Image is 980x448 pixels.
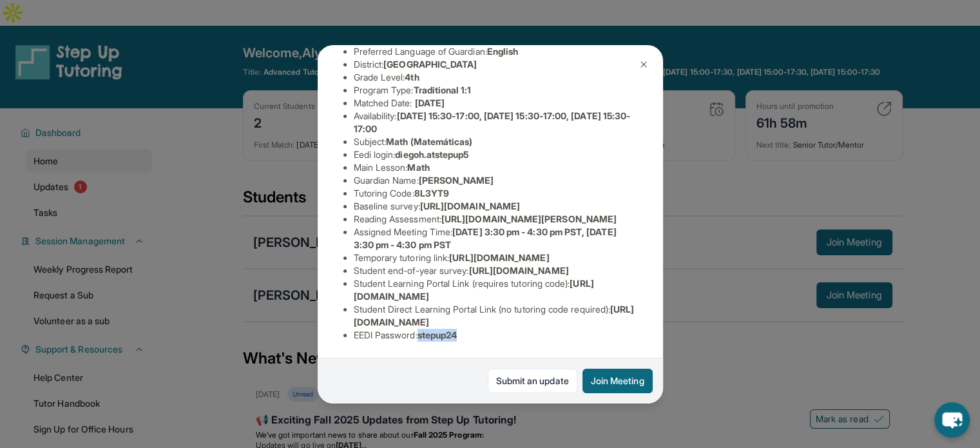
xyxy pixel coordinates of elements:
li: Matched Date: [354,97,637,110]
span: stepup24 [418,329,457,340]
li: Student end-of-year survey : [354,264,637,277]
span: [URL][DOMAIN_NAME] [449,252,549,263]
li: Student Learning Portal Link (requires tutoring code) : [354,277,637,303]
span: [GEOGRAPHIC_DATA] [383,59,477,70]
li: District: [354,58,637,71]
li: Guardian Name : [354,174,637,187]
li: Grade Level: [354,71,637,84]
span: [URL][DOMAIN_NAME] [420,200,520,211]
span: [PERSON_NAME] [419,175,494,186]
span: [DATE] 15:30-17:00, [DATE] 15:30-17:00, [DATE] 15:30-17:00 [354,110,631,134]
span: English [487,46,519,57]
span: diegoh.atstepup5 [395,149,468,160]
img: Close Icon [639,59,649,70]
li: Tutoring Code : [354,187,637,200]
li: Preferred Language of Guardian: [354,45,637,58]
button: chat-button [934,402,970,438]
span: [DATE] 3:30 pm - 4:30 pm PST, [DATE] 3:30 pm - 4:30 pm PST [354,226,617,250]
li: Student Direct Learning Portal Link (no tutoring code required) : [354,303,637,329]
button: Join Meeting [582,369,653,393]
li: EEDI Password : [354,329,637,342]
li: Subject : [354,135,637,148]
span: Traditional 1:1 [413,84,471,95]
span: Math [407,162,429,173]
span: 8L3YT9 [414,188,449,199]
li: Program Type: [354,84,637,97]
li: Reading Assessment : [354,213,637,226]
li: Baseline survey : [354,200,637,213]
span: [URL][DOMAIN_NAME][PERSON_NAME] [441,213,617,224]
span: Math (Matemáticas) [386,136,472,147]
li: Eedi login : [354,148,637,161]
li: Assigned Meeting Time : [354,226,637,251]
span: 4th [405,72,419,83]
li: Main Lesson : [354,161,637,174]
li: Temporary tutoring link : [354,251,637,264]
li: Availability: [354,110,637,135]
span: [DATE] [415,97,445,108]
span: [URL][DOMAIN_NAME] [468,265,568,276]
a: Submit an update [488,369,577,393]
